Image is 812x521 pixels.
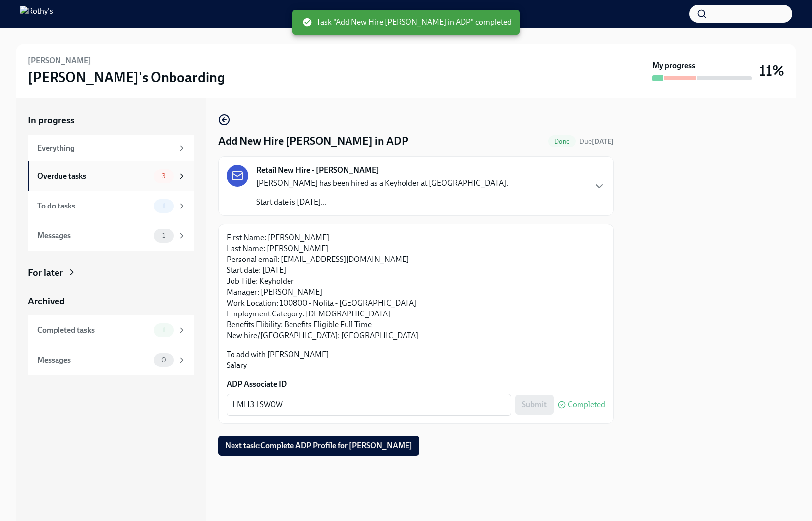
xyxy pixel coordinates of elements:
[225,441,412,451] span: Next task : Complete ADP Profile for [PERSON_NAME]
[37,355,150,365] div: Messages
[227,379,605,390] label: ADP Associate ID
[37,201,150,211] div: To do tasks
[256,178,508,189] p: [PERSON_NAME] has been hired as a Keyholder at [GEOGRAPHIC_DATA].
[28,266,194,279] a: For later
[256,165,379,176] strong: Retail New Hire - [PERSON_NAME]
[28,221,194,251] a: Messages1
[28,266,63,279] div: For later
[652,60,695,71] strong: My progress
[759,62,784,80] h3: 11%
[155,356,172,364] span: 0
[37,230,150,241] div: Messages
[28,161,194,191] a: Overdue tasks3
[28,55,91,66] h6: [PERSON_NAME]
[592,137,614,146] strong: [DATE]
[302,17,512,28] span: Task "Add New Hire [PERSON_NAME] in ADP" completed
[20,6,53,22] img: Rothy's
[28,135,194,161] a: Everything
[227,349,605,371] p: To add with [PERSON_NAME] Salary
[28,191,194,221] a: To do tasks1
[28,114,194,127] a: In progress
[227,232,605,341] p: First Name: [PERSON_NAME] Last Name: [PERSON_NAME] Personal email: [EMAIL_ADDRESS][DOMAIN_NAME] S...
[256,197,508,208] p: Start date is [DATE]...
[218,436,419,456] button: Next task:Complete ADP Profile for [PERSON_NAME]
[218,134,408,149] h4: Add New Hire [PERSON_NAME] in ADP
[28,68,225,86] h3: [PERSON_NAME]'s Onboarding
[232,399,505,411] textarea: LMH31SW0W
[568,401,605,409] span: Completed
[28,345,194,375] a: Messages0
[37,143,174,154] div: Everything
[28,315,194,345] a: Completed tasks1
[37,325,150,336] div: Completed tasks
[580,137,614,146] span: September 1st, 2025 09:00
[548,138,576,145] span: Done
[156,202,171,209] span: 1
[580,137,614,146] span: Due
[156,172,172,180] span: 3
[37,171,150,182] div: Overdue tasks
[156,232,171,239] span: 1
[28,295,194,308] a: Archived
[156,326,171,334] span: 1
